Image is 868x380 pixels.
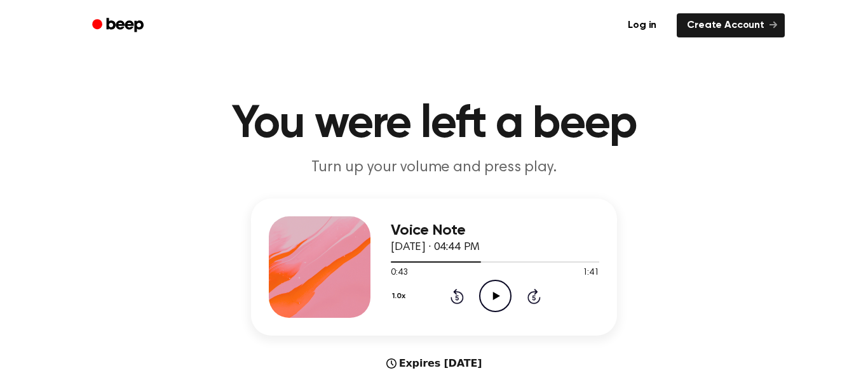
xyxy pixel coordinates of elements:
span: 0:43 [391,266,407,280]
div: Expires [DATE] [386,356,482,371]
span: 1:41 [583,266,599,280]
h3: Voice Note [391,222,599,239]
h1: You were left a beep [109,102,759,147]
span: [DATE] · 04:44 PM [391,242,480,253]
a: Beep [83,13,155,38]
button: 1.0x [391,285,410,307]
a: Log in [615,11,669,40]
p: Turn up your volume and press play. [190,157,678,178]
a: Create Account [677,13,785,37]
